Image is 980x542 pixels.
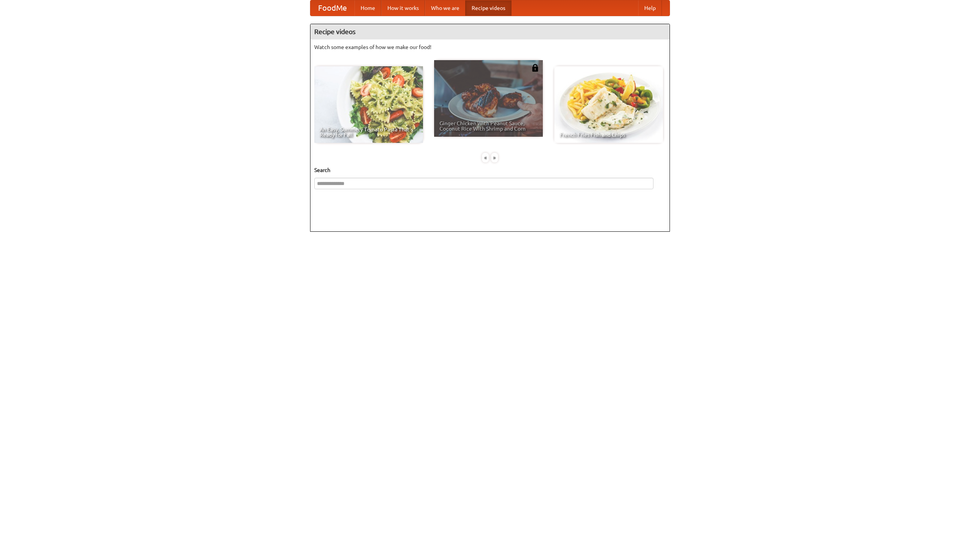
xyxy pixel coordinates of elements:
[310,24,670,39] h4: Recipe videos
[482,153,489,162] div: «
[381,0,425,16] a: How it works
[320,127,418,138] span: An Easy, Summery Tomato Pasta That's Ready for Fall
[314,43,666,51] p: Watch some examples of how we make our food!
[560,132,658,138] span: French Fries Fish and Chips
[354,0,381,16] a: Home
[554,66,663,143] a: French Fries Fish and Chips
[491,153,498,162] div: »
[638,0,662,16] a: Help
[465,0,511,16] a: Recipe videos
[310,0,354,16] a: FoodMe
[531,64,539,72] img: 483408.png
[425,0,465,16] a: Who we are
[314,166,666,174] h5: Search
[314,66,423,143] a: An Easy, Summery Tomato Pasta That's Ready for Fall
